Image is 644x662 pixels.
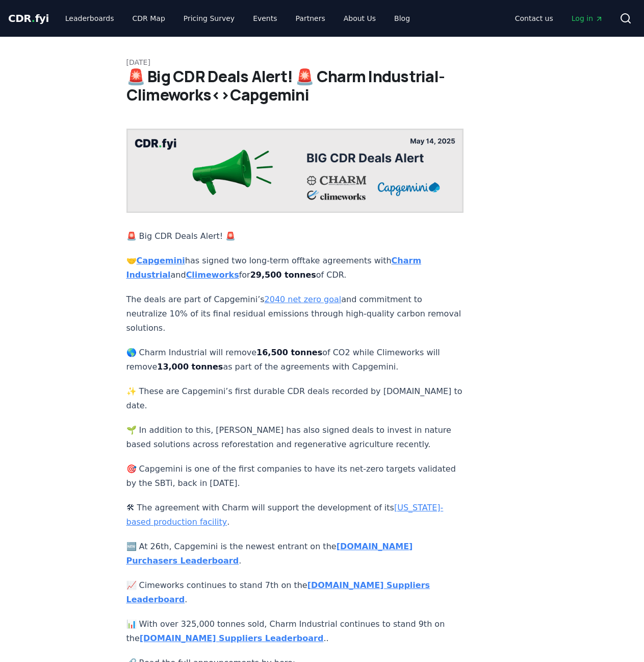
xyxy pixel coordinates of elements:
span: . [32,12,35,24]
a: Leaderboards [57,9,122,28]
span: Log in [572,13,603,23]
a: [DOMAIN_NAME] Suppliers Leaderboard [140,633,324,643]
p: 🌎 Charm Industrial will remove of CO2 while Climeworks will remove as part of the agreements with... [126,346,464,374]
p: 🚨 Big CDR Deals Alert! 🚨 [126,229,464,243]
strong: 13,000 tonnes [157,362,223,372]
p: [DATE] [126,57,518,67]
img: blog post image [126,129,464,213]
a: Capgemini [137,256,185,265]
strong: 29,500 tonnes [250,270,316,280]
a: CDR.fyi [8,11,49,26]
p: 📈 Cimeworks continues to stand 7th on the . [126,578,464,607]
a: 2040 net zero goal [265,295,342,304]
a: Partners [288,9,333,28]
a: Contact us [507,9,561,28]
nav: Main [57,9,418,28]
p: 📊 With over 325,000 tonnes sold, Charm Industrial continues to stand 9th on the .. [126,617,464,646]
p: ✨ These are Capgemini’s first durable CDR deals recorded by [DOMAIN_NAME] to date. [126,384,464,413]
a: Log in [563,9,611,28]
p: 🤝 has signed two long-term offtake agreements with and for of CDR. [126,254,464,282]
a: About Us [336,9,384,28]
a: Blog [386,9,418,28]
span: CDR fyi [8,12,49,24]
p: 🆕 At 26th, Capgemini is the newest entrant on the . [126,540,464,568]
a: Events [245,9,285,28]
p: The deals are part of Capgemini’s and commitment to neutralize 10% of its final residual emission... [126,292,464,335]
p: 🌱 In addition to this, [PERSON_NAME] has also signed deals to invest in nature based solutions ac... [126,423,464,452]
strong: 16,500 tonnes [256,348,322,357]
nav: Main [507,9,611,28]
p: 🛠 The agreement with Charm will support the development of its . [126,501,464,529]
a: CDR Map [124,9,173,28]
a: Pricing Survey [175,9,243,28]
a: Climeworks [186,270,239,280]
h1: 🚨 Big CDR Deals Alert! 🚨 Charm Industrial-Climeworks<>Capgemini [126,67,518,104]
p: 🎯 Capgemini is one of the first companies to have its net-zero targets validated by the SBTi, bac... [126,462,464,491]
